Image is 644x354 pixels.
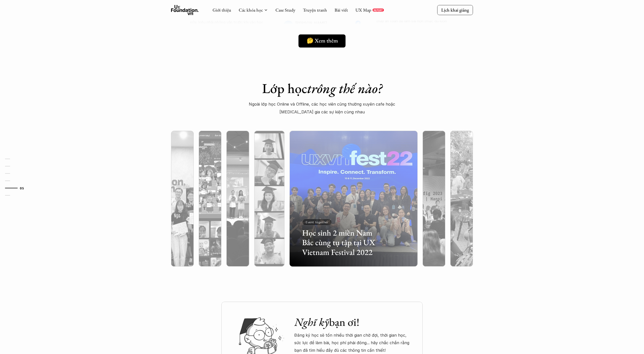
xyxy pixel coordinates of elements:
a: Bài viết [335,7,348,13]
h3: Học sinh 2 miền Nam Bắc cùng tụ tập tại UX Vietnam Festival 2022 [302,228,383,257]
em: Nghĩ kỹ [294,315,329,329]
a: Giới thiệu [213,7,231,13]
a: 05 [5,185,29,191]
p: Event together [306,220,328,224]
strong: 05 [20,186,24,190]
p: Ngoài lớp học Online và Offline, các học viên cũng thường xuyên cafe hoặc [MEDICAL_DATA] gia các ... [246,100,398,116]
a: Case Study [275,7,295,13]
h1: Lớp học [234,80,410,97]
p: Lịch khai giảng [441,7,469,13]
em: trông thế nào? [307,79,382,97]
p: REPORT [374,9,383,12]
h2: bạn ơi! [294,316,413,329]
a: Lịch khai giảng [437,5,473,15]
a: Các khóa học [239,7,263,13]
a: 🤔 Xem thêm [299,34,346,48]
a: Truyện tranh [303,7,327,13]
h5: 🤔 Xem thêm [307,37,338,44]
a: UX Map [355,7,371,13]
